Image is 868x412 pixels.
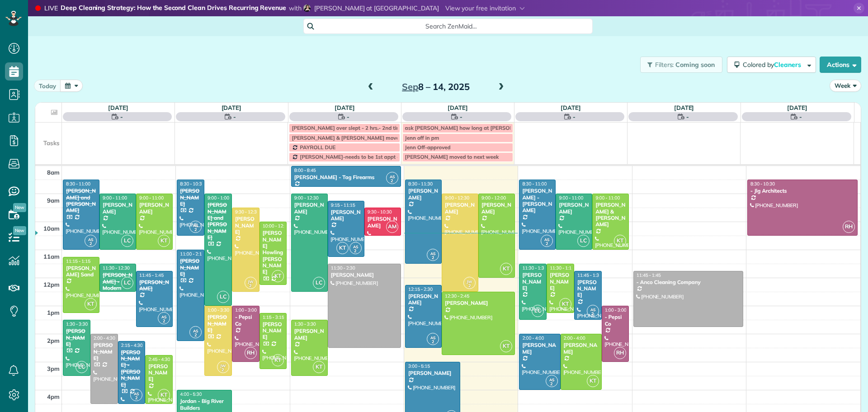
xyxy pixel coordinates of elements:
[93,342,115,361] div: [PERSON_NAME]
[294,321,316,327] span: 1:30 - 3:30
[66,258,90,264] span: 11:15 - 1:15
[161,314,166,319] span: AS
[233,112,236,121] span: -
[402,81,418,92] span: Sep
[245,282,256,290] small: 2
[367,216,398,229] div: [PERSON_NAME]
[522,335,544,341] span: 2:00 - 4:00
[430,251,435,256] span: AS
[522,342,557,355] div: [PERSON_NAME]
[179,188,202,207] div: [PERSON_NAME]
[313,361,325,373] span: KT
[180,251,204,257] span: 11:00 - 2:15
[139,272,164,278] span: 11:45 - 1:45
[408,370,458,376] div: [PERSON_NAME]
[587,375,599,387] span: KT
[190,331,201,340] small: 2
[13,226,26,235] span: New
[85,298,97,310] span: KT
[47,197,60,204] span: 9am
[272,270,284,282] span: KT
[313,277,325,289] span: LC
[47,169,60,176] span: 8am
[222,104,242,111] a: [DATE]
[408,286,433,292] span: 12:15 - 2:30
[158,389,170,401] span: KT
[577,279,599,298] div: [PERSON_NAME]
[85,240,96,248] small: 2
[561,104,581,111] a: [DATE]
[408,188,439,201] div: [PERSON_NAME]
[573,112,576,121] span: -
[75,361,88,373] span: LC
[405,153,499,160] span: [PERSON_NAME] moved to next week
[467,279,472,284] span: JW
[636,279,741,285] div: - Anco Cleaning Company
[532,305,544,317] span: LC
[66,321,88,327] span: 1:30 - 3:30
[787,104,807,111] a: [DATE]
[262,230,284,275] div: [PERSON_NAME] Howling [PERSON_NAME]
[292,124,404,131] span: [PERSON_NAME] over slept - 2 hrs.- 2nd time
[445,293,469,299] span: 12:30 - 2:45
[303,5,311,12] img: beth-eldredge-a5cc9a71fb1d8fab7c4ee739256b8bd288b61453731f163689eb4f94e1bbedc0.jpg
[587,310,599,318] small: 2
[121,235,133,247] span: LC
[444,202,476,215] div: [PERSON_NAME]
[353,244,358,249] span: AS
[500,340,512,352] span: KT
[522,181,547,187] span: 8:30 - 11:00
[522,188,553,214] div: [PERSON_NAME] - [PERSON_NAME]
[614,235,626,247] span: KT
[605,307,627,313] span: 1:00 - 3:00
[830,80,861,92] button: Week
[500,263,512,275] span: KT
[330,272,398,278] div: [PERSON_NAME]
[460,112,462,121] span: -
[386,221,398,233] span: AM
[179,258,202,277] div: [PERSON_NAME]
[34,80,61,92] button: today
[47,393,60,400] span: 4pm
[220,363,226,368] span: JW
[774,61,802,69] span: Cleaners
[550,265,574,271] span: 11:30 - 1:15
[207,314,229,333] div: [PERSON_NAME]
[217,366,229,374] small: 2
[66,265,97,278] div: [PERSON_NAME] Sand
[331,265,355,271] span: 11:30 - 2:30
[405,124,533,131] span: ask [PERSON_NAME] how long at [PERSON_NAME]
[300,153,414,160] span: [PERSON_NAME]-needs to be 1st appt of day.
[750,188,855,194] div: - Jlg Architects
[103,195,127,201] span: 9:00 - 11:00
[294,167,316,173] span: 8:00 - 8:45
[843,221,855,233] span: RH
[245,347,257,359] span: RH
[408,293,439,306] div: [PERSON_NAME]
[820,57,861,73] button: Actions
[120,112,123,121] span: -
[47,365,60,372] span: 3pm
[235,209,259,215] span: 9:30 - 12:30
[43,253,60,260] span: 11am
[43,225,60,232] span: 10am
[292,134,423,141] span: [PERSON_NAME] & [PERSON_NAME] moved -[DATE]
[637,272,661,278] span: 11:45 - 1:45
[448,104,468,111] a: [DATE]
[61,4,286,13] strong: Deep Cleaning Strategy: How the Second Clean Drives Recurring Revenue
[139,202,170,215] div: [PERSON_NAME]
[390,174,395,179] span: AS
[559,195,583,201] span: 9:00 - 11:00
[675,61,715,69] span: Coming soon
[464,282,475,290] small: 2
[590,307,595,312] span: AS
[131,394,142,403] small: 2
[139,195,164,201] span: 9:00 - 11:00
[604,314,627,327] div: - Pepsi Co
[217,291,229,303] span: LC
[102,272,133,298] div: [PERSON_NAME] - Modern Eyes
[235,314,257,327] div: - Pepsi Co
[444,300,512,306] div: [PERSON_NAME]
[558,202,590,215] div: [PERSON_NAME]
[563,342,599,355] div: [PERSON_NAME]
